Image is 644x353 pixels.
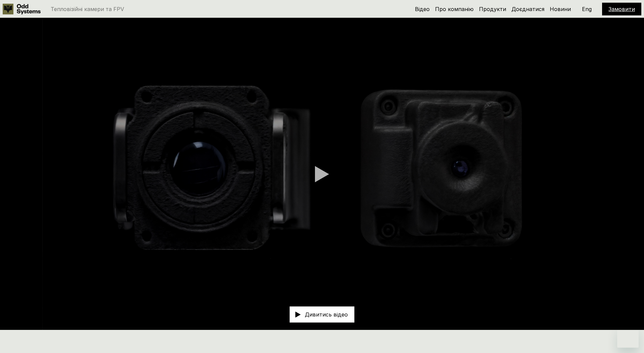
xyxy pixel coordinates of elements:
a: Новини [550,6,571,12]
p: Тепловізійні камери та FPV [51,6,124,12]
a: Замовити [608,6,635,12]
a: Відео [415,6,430,12]
a: Про компанію [435,6,474,12]
iframe: Button to launch messaging window [617,326,639,348]
p: Eng [582,6,592,12]
a: Продукти [479,6,506,12]
p: Дивитись відео [305,312,348,317]
a: Доєднатися [512,6,544,12]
